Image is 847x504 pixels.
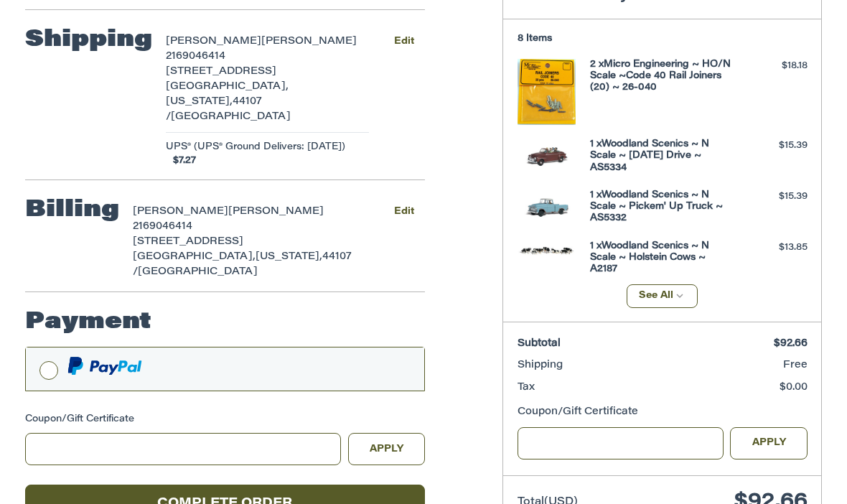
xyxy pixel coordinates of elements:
div: $13.85 [735,241,808,255]
h4: 1 x Woodland Scenics ~ N Scale ~ Pickem' Up Truck ~ AS5332 [590,190,731,225]
span: [PERSON_NAME] [261,37,357,47]
button: Edit [383,31,425,52]
h4: 1 x Woodland Scenics ~ N Scale ~ [DATE] Drive ~ AS5334 [590,139,731,174]
span: [PERSON_NAME] [228,207,324,217]
span: [US_STATE], [166,97,233,107]
img: PayPal icon [67,357,142,375]
span: [GEOGRAPHIC_DATA], [133,252,256,262]
div: $15.39 [735,139,808,153]
span: [STREET_ADDRESS] [166,67,276,77]
div: Coupon/Gift Certificate [25,412,426,426]
h2: Shipping [25,26,152,55]
button: Apply [348,433,426,465]
span: [GEOGRAPHIC_DATA] [171,112,291,122]
h2: Billing [25,196,119,225]
h4: 1 x Woodland Scenics ~ N Scale ~ Holstein Cows ~ A2187 [590,241,731,276]
button: Edit [383,201,425,222]
input: Gift Certificate or Coupon Code [518,427,724,459]
span: [GEOGRAPHIC_DATA] [138,267,258,277]
span: [PERSON_NAME] [166,37,261,47]
span: [STREET_ADDRESS] [133,237,243,247]
span: UPS® (UPS® Ground Delivers: [DATE]) [166,140,345,154]
span: [PERSON_NAME] [133,207,228,217]
input: Gift Certificate or Coupon Code [25,433,341,465]
span: [US_STATE], [256,252,322,262]
div: Coupon/Gift Certificate [518,405,808,420]
span: Tax [518,383,535,393]
div: $18.18 [735,59,808,73]
span: Shipping [518,360,563,370]
button: Apply [730,427,808,459]
h3: 8 Items [518,33,808,45]
span: $92.66 [774,339,808,349]
h2: Payment [25,308,151,337]
span: 2169046414 [133,222,192,232]
span: [GEOGRAPHIC_DATA], [166,82,289,92]
button: See All [627,284,698,308]
div: $15.39 [735,190,808,204]
h4: 2 x Micro Engineering ~ HO/N Scale ~Code 40 Rail Joiners (20) ~ 26-040 [590,59,731,94]
span: Free [783,360,808,370]
span: 2169046414 [166,52,225,62]
span: $7.27 [166,154,196,168]
span: Subtotal [518,339,561,349]
span: $0.00 [780,383,808,393]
